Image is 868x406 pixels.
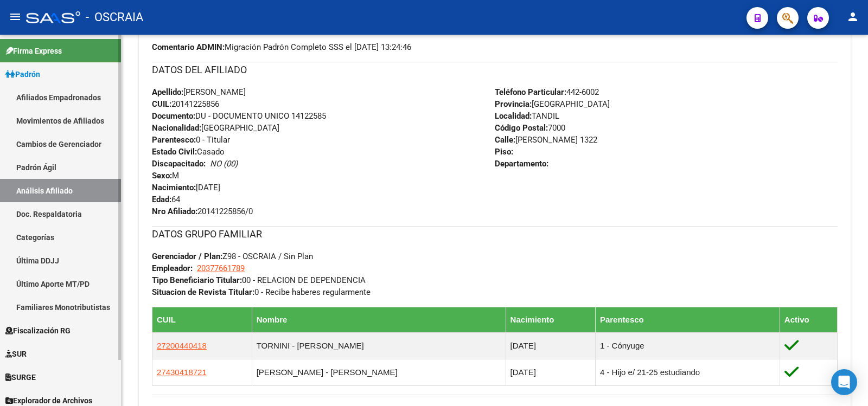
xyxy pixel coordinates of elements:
span: 64 [152,195,180,204]
i: NO (00) [210,159,238,169]
strong: Localidad: [495,111,532,121]
span: 27200440418 [157,341,207,350]
span: 0 - Recibe haberes regularmente [152,287,371,297]
span: 0 - Titular [152,135,230,145]
td: TORNINI - [PERSON_NAME] [252,332,506,359]
span: Padrón [5,68,40,80]
strong: Discapacitado: [152,159,206,169]
strong: Nacimiento: [152,183,196,192]
div: Open Intercom Messenger [831,369,857,395]
strong: Situacion de Revista Titular: [152,287,254,297]
span: TANDIL [495,111,559,121]
strong: Edad: [152,195,171,204]
strong: Nacionalidad: [152,123,201,133]
span: DU - DOCUMENTO UNICO 14122585 [152,111,326,121]
span: SURGE [5,371,36,383]
span: [PERSON_NAME] 1322 [495,135,597,145]
span: 7000 [495,123,565,133]
mat-icon: person [846,10,859,23]
strong: Apellido: [152,87,183,97]
th: Nacimiento [506,307,595,332]
span: 20141225856 [152,99,219,109]
strong: Calle: [495,135,515,145]
span: Fiscalización RG [5,325,71,337]
td: [DATE] [506,359,595,385]
strong: Parentesco: [152,135,196,145]
span: 20377661789 [197,263,245,273]
strong: Departamento: [495,159,548,169]
span: Z98 - OSCRAIA / Sin Plan [152,252,313,261]
mat-icon: menu [9,10,22,23]
h3: DATOS DEL AFILIADO [152,62,838,78]
strong: Piso: [495,147,513,157]
h3: DATOS GRUPO FAMILIAR [152,227,838,242]
strong: Documento: [152,111,195,121]
span: 00 - RELACION DE DEPENDENCIA [152,275,366,285]
th: Activo [780,307,837,332]
strong: Comentario ADMIN: [152,42,225,52]
span: [GEOGRAPHIC_DATA] [152,123,279,133]
span: [PERSON_NAME] [152,87,246,97]
span: [DATE] [152,183,220,192]
strong: Código Postal: [495,123,548,133]
strong: Gerenciador / Plan: [152,252,222,261]
strong: Sexo: [152,171,172,181]
span: 27430418721 [157,368,207,377]
strong: CUIL: [152,99,171,109]
th: Parentesco [595,307,780,332]
span: 442-6002 [495,87,599,97]
span: M [152,171,179,181]
td: 1 - Cónyuge [595,332,780,359]
strong: Tipo Beneficiario Titular: [152,275,242,285]
strong: Empleador: [152,263,193,273]
strong: Provincia: [495,99,532,109]
strong: Teléfono Particular: [495,87,566,97]
span: Migración Padrón Completo SSS el [DATE] 13:24:46 [152,41,411,53]
span: 20141225856/0 [152,207,253,216]
th: CUIL [152,307,252,332]
strong: Nro Afiliado: [152,207,197,216]
span: Casado [152,147,225,157]
span: Firma Express [5,45,62,57]
span: SUR [5,348,27,360]
th: Nombre [252,307,506,332]
span: [GEOGRAPHIC_DATA] [495,99,610,109]
strong: Estado Civil: [152,147,197,157]
td: [PERSON_NAME] - [PERSON_NAME] [252,359,506,385]
td: [DATE] [506,332,595,359]
span: - OSCRAIA [86,5,143,29]
td: 4 - Hijo e/ 21-25 estudiando [595,359,780,385]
